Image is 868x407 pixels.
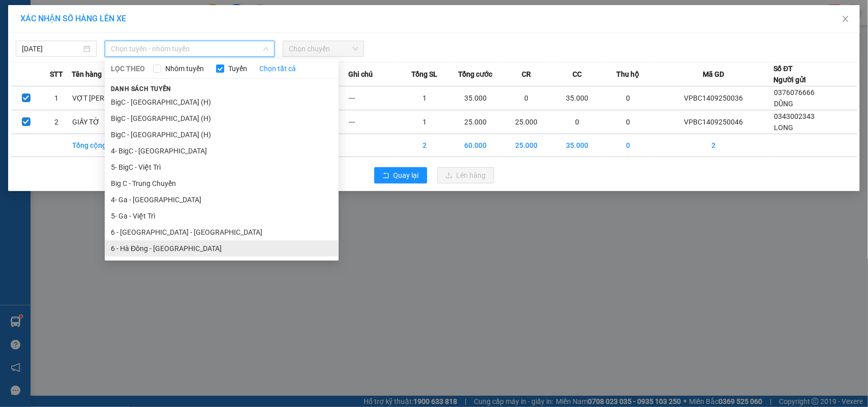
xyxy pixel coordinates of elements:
[458,69,492,80] span: Tổng cước
[161,63,208,74] span: Nhóm tuyến
[774,63,806,85] div: Số ĐT Người gửi
[552,134,603,157] td: 35.000
[105,159,339,175] li: 5- BigC - Việt Trì
[522,69,531,80] span: CR
[617,69,640,80] span: Thu hộ
[105,143,339,159] li: 4- BigC - [GEOGRAPHIC_DATA]
[41,86,72,110] td: 1
[552,110,603,134] td: 0
[774,100,794,108] span: DŨNG
[105,240,339,257] li: 6 - Hà Đông - [GEOGRAPHIC_DATA]
[654,134,774,157] td: 2
[573,69,582,80] span: CC
[394,170,419,181] span: Quay lại
[259,63,296,74] a: Chọn tất cả
[263,46,269,52] span: down
[450,86,501,110] td: 35.000
[774,123,794,132] span: LONG
[501,86,552,110] td: 0
[348,69,373,80] span: Ghi chú
[654,110,774,134] td: VPBC1409250046
[774,88,815,97] span: 0376076666
[552,86,603,110] td: 35.000
[72,134,183,157] td: Tổng cộng
[22,43,81,54] input: 14/09/2025
[437,167,494,183] button: uploadLên hàng
[703,69,724,80] span: Mã GD
[105,192,339,208] li: 4- Ga - [GEOGRAPHIC_DATA]
[72,69,102,80] span: Tên hàng
[603,110,654,134] td: 0
[105,94,339,110] li: BigC - [GEOGRAPHIC_DATA] (H)
[399,86,450,110] td: 1
[501,110,552,134] td: 25.000
[603,86,654,110] td: 0
[382,172,390,180] span: rollback
[105,84,177,93] span: Danh sách tuyến
[41,110,72,134] td: 2
[105,110,339,127] li: BigC - [GEOGRAPHIC_DATA] (H)
[399,134,450,157] td: 2
[105,127,339,143] li: BigC - [GEOGRAPHIC_DATA] (H)
[72,110,183,134] td: GIẤY TỜ
[105,224,339,240] li: 6 - [GEOGRAPHIC_DATA] - [GEOGRAPHIC_DATA]
[501,134,552,157] td: 25.000
[774,112,815,120] span: 0343002343
[111,41,268,56] span: Chọn tuyến - nhóm tuyến
[348,86,399,110] td: ---
[50,69,63,80] span: STT
[374,167,427,183] button: rollbackQuay lại
[842,15,850,23] span: close
[450,134,501,157] td: 60.000
[72,86,183,110] td: VỢT [PERSON_NAME]
[224,63,251,74] span: Tuyến
[654,86,774,110] td: VPBC1409250036
[20,14,126,23] span: XÁC NHẬN SỐ HÀNG LÊN XE
[831,5,860,34] button: Close
[450,110,501,134] td: 25.000
[105,208,339,224] li: 5- Ga - Việt Trì
[348,110,399,134] td: ---
[289,41,357,56] span: Chọn chuyến
[411,69,437,80] span: Tổng SL
[399,110,450,134] td: 1
[603,134,654,157] td: 0
[111,63,145,74] span: LỌC THEO
[105,175,339,192] li: Big C - Trung Chuyển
